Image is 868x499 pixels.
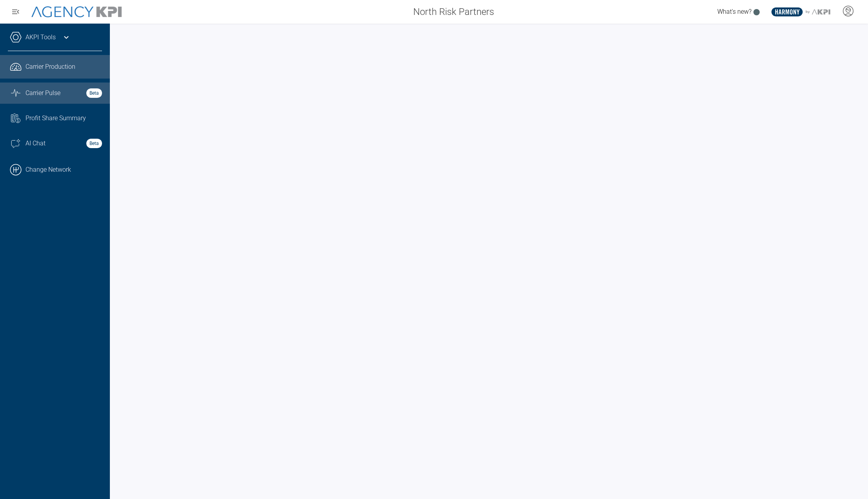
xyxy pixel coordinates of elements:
span: Profit Share Summary [26,114,86,123]
span: AI Chat [26,139,46,148]
strong: Beta [86,139,102,148]
span: North Risk Partners [413,5,494,19]
img: AgencyKPI [31,6,122,18]
span: Carrier Pulse [26,88,60,98]
span: What's new? [717,8,751,15]
a: AKPI Tools [26,33,56,42]
strong: Beta [86,88,102,98]
span: Carrier Production [26,62,75,72]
